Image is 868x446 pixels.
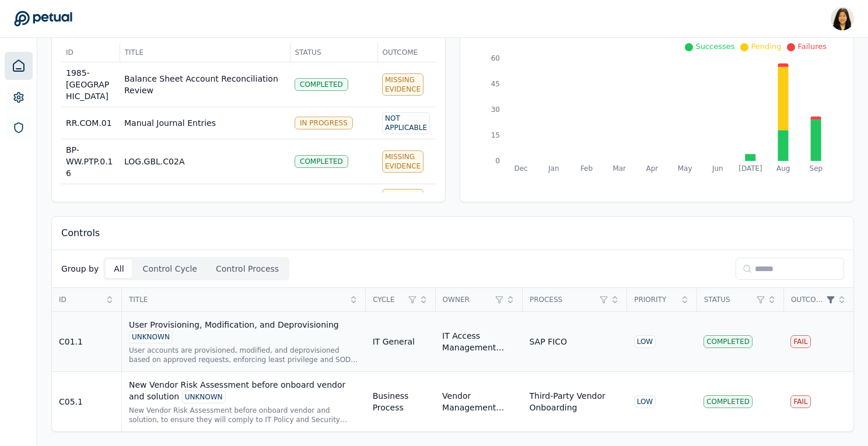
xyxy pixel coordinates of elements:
[548,164,559,173] tspan: Jan
[382,73,423,96] div: Missing Evidence
[491,131,500,139] tspan: 15
[59,295,101,304] span: ID
[125,48,285,57] span: Title
[443,295,492,304] span: Owner
[66,118,112,128] span: RR.COM.01
[831,7,854,30] img: Renee Park
[442,390,515,413] div: Vendor Management Team
[61,226,100,240] p: Controls
[129,319,359,343] div: User Provisioning, Modification, and Deprovisioning
[751,42,781,51] span: Pending
[129,379,359,403] div: New Vendor Risk Assessment before onboard vendor and solution
[797,42,827,51] span: Failures
[695,42,734,51] span: Successes
[120,62,290,107] td: Balance Sheet Account Reconciliation Review
[514,164,527,173] tspan: Dec
[703,395,752,408] div: Completed
[66,48,115,57] span: ID
[810,164,823,173] tspan: Sep
[66,145,113,178] span: BP-WW.PTP.0.16
[66,68,109,101] span: 1985-[GEOGRAPHIC_DATA]
[129,406,359,424] div: New Vendor Risk Assessment before onboard vendor and solution, to ensure they will comply to IT P...
[703,335,752,348] div: Completed
[6,115,32,141] a: SOC 1 Reports
[790,395,810,408] div: Fail
[634,295,676,304] span: Priority
[442,330,515,353] div: IT Access Management Team
[6,85,32,110] a: Settings
[366,312,435,372] td: IT General
[491,54,500,62] tspan: 60
[634,395,656,408] div: LOW
[712,164,723,173] tspan: Jun
[59,336,114,347] div: C01.1
[120,184,290,216] td: compression test tabulation
[530,295,596,304] span: Process
[383,48,432,57] span: Outcome
[491,80,500,88] tspan: 45
[529,336,567,347] div: SAP FICO
[61,263,99,275] p: Group by
[208,259,287,278] button: Control Process
[491,106,500,114] tspan: 30
[776,164,790,173] tspan: Aug
[580,164,593,173] tspan: Feb
[129,295,345,304] span: Title
[382,150,423,173] div: Missing Evidence
[295,48,373,57] span: Status
[495,157,500,165] tspan: 0
[704,295,753,304] span: Status
[646,164,659,173] tspan: Apr
[612,164,626,173] tspan: Mar
[529,390,619,413] div: Third-Party Vendor Onboarding
[135,259,205,278] button: Control Cycle
[14,10,72,27] a: Go to Dashboard
[106,259,132,278] button: All
[382,112,430,134] div: Not Applicable
[295,117,353,129] div: In Progress
[738,164,762,173] tspan: [DATE]
[790,335,810,348] div: Fail
[129,331,173,343] div: UNKNOWN
[5,52,33,80] a: Dashboard
[295,155,348,168] div: Completed
[120,139,290,184] td: LOG.GBL.C02A
[382,189,423,211] div: Missing Evidence
[182,391,226,403] div: UNKNOWN
[366,372,435,432] td: Business Process
[59,396,114,408] div: C05.1
[373,295,404,304] span: Cycle
[791,295,823,304] span: Outcome
[129,346,359,364] div: User accounts are provisioned, modified, and deprovisioned based on approved requests, enforcing ...
[678,164,692,173] tspan: May
[295,78,348,91] div: Completed
[634,335,656,348] div: LOW
[120,107,290,139] td: Manual Journal Entries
